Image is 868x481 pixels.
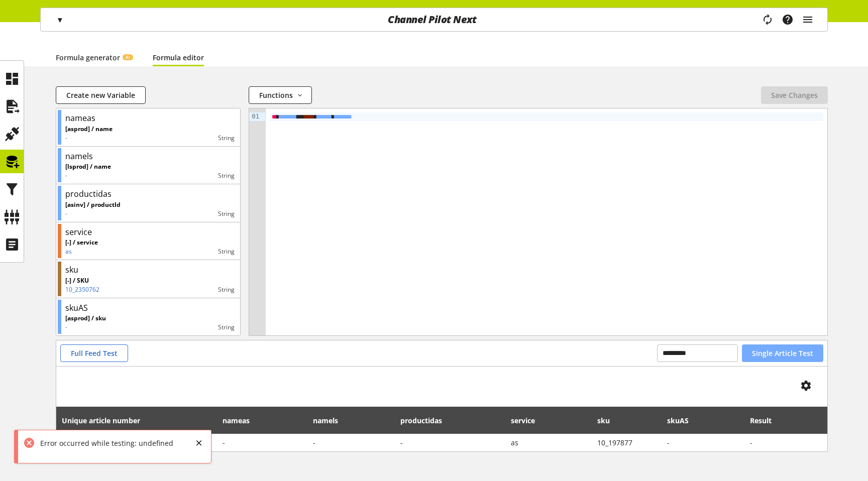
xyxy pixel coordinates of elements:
span: service [511,415,535,426]
a: Formula editor [153,52,204,63]
span: skuAS [667,415,689,426]
span: 10_197877 [597,437,657,448]
span: namels [313,415,338,426]
span: sku [597,415,610,426]
span: productidas [400,415,442,426]
a: Formula generatorAI [56,52,133,63]
button: Single Article Test [742,344,823,362]
div: Error occurred while testing: undefined [35,438,173,448]
span: Single Article Test [752,348,813,358]
span: nameas [223,415,250,426]
span: Unique article number [62,415,140,426]
span: AI [126,54,130,60]
span: as [511,437,586,448]
span: ▾ [58,14,62,25]
span: Full Feed Test [71,348,118,358]
nav: main navigation [40,8,828,32]
span: Result [750,415,772,426]
button: Full Feed Test [60,344,128,362]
